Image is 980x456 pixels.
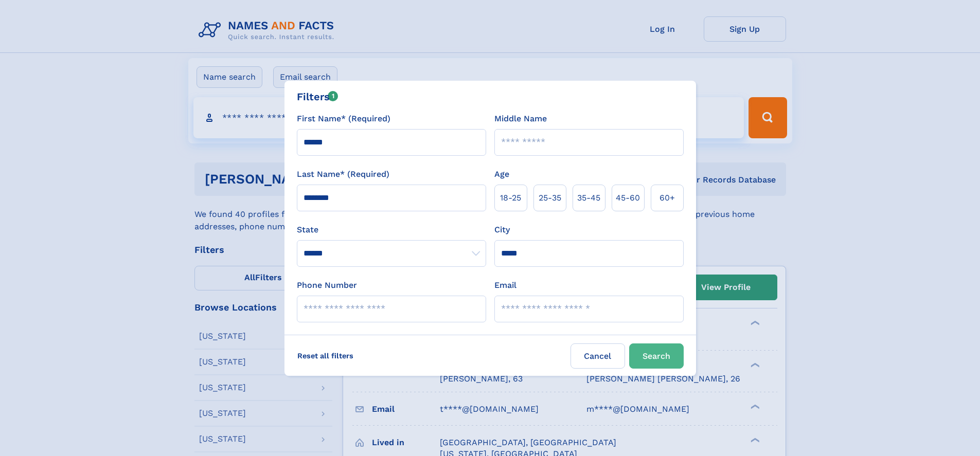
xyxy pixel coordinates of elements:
label: Cancel [571,343,625,369]
span: 45‑60 [616,192,640,204]
label: Last Name* (Required) [297,168,389,180]
span: 18‑25 [500,192,521,204]
label: First Name* (Required) [297,113,390,125]
label: Reset all filters [291,343,360,368]
button: Search [629,343,684,369]
label: State [297,224,486,236]
span: 35‑45 [577,192,600,204]
div: Filters [297,89,338,104]
span: 25‑35 [539,192,561,204]
label: Middle Name [494,113,547,125]
label: Email [494,279,516,291]
label: Phone Number [297,279,357,291]
label: Age [494,168,509,180]
label: City [494,224,510,236]
span: 60+ [660,192,675,204]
